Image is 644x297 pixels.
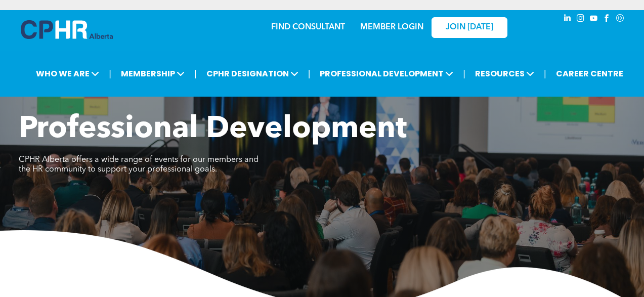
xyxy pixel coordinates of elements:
a: Social network [615,13,626,26]
li: | [308,63,311,84]
a: CAREER CENTRE [553,64,626,83]
span: RESOURCES [472,64,537,83]
img: A blue and white logo for cp alberta [21,20,113,39]
span: MEMBERSHIP [118,64,188,83]
a: MEMBER LOGIN [360,23,423,31]
a: FIND CONSULTANT [271,23,345,31]
span: JOIN [DATE] [446,23,493,32]
a: youtube [588,13,599,26]
span: WHO WE ARE [33,64,102,83]
li: | [463,63,465,84]
li: | [194,63,197,84]
span: PROFESSIONAL DEVELOPMENT [317,64,456,83]
a: instagram [575,13,586,26]
span: CPHR Alberta offers a wide range of events for our members and the HR community to support your p... [19,156,259,174]
a: facebook [602,13,613,26]
a: linkedin [562,13,573,26]
span: Professional Development [19,114,407,145]
span: CPHR DESIGNATION [203,64,302,83]
li: | [544,63,546,84]
a: JOIN [DATE] [432,17,507,38]
li: | [109,63,111,84]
